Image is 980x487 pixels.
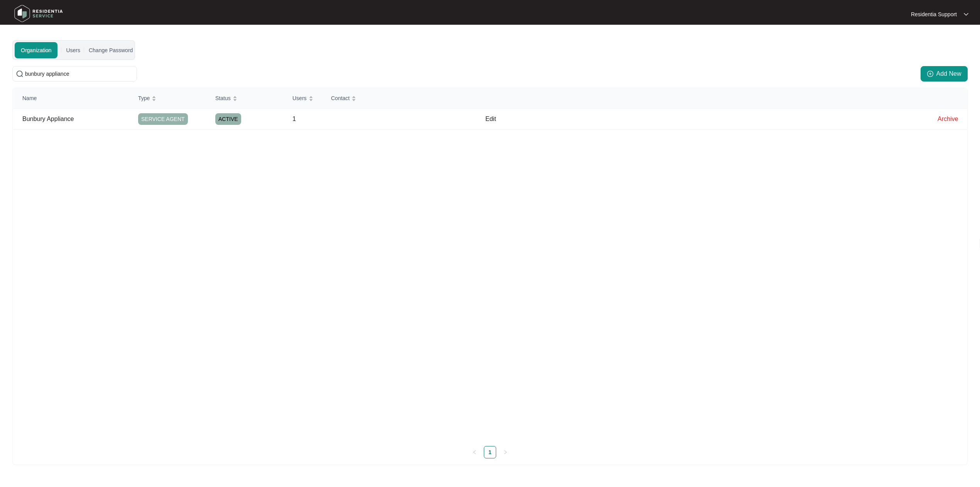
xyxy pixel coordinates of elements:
[484,446,496,458] li: 1
[15,42,57,58] div: Organization
[206,88,283,109] th: Status
[66,46,80,54] div: Users
[468,446,481,458] button: left
[215,113,241,125] span: ACTIVE
[283,109,322,130] td: 1
[12,66,968,82] div: Organizations
[936,69,961,78] span: Add New
[138,94,150,102] span: Type
[22,114,129,124] p: Bunbury Appliance
[16,70,24,78] img: search-icon
[927,71,933,77] span: plus-circle
[485,114,928,124] p: Edit
[129,88,206,109] th: Type
[938,114,967,124] p: Archive
[138,113,188,125] span: SERVICE AGENT
[921,66,968,82] button: Add New
[283,88,322,109] th: Users
[499,446,512,458] button: right
[472,450,477,455] span: left
[911,10,957,18] p: Residentia Support
[13,88,129,109] th: Name
[331,94,350,102] span: Contact
[503,450,508,455] span: right
[25,70,133,78] input: Search
[292,94,307,102] span: Users
[89,46,133,54] div: Change Password
[964,12,968,16] img: dropdown arrow
[499,446,512,458] li: Next Page
[12,2,66,25] img: residentia service logo
[215,94,231,102] span: Status
[484,446,496,458] a: 1
[468,446,481,458] li: Previous Page
[322,88,399,109] th: Contact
